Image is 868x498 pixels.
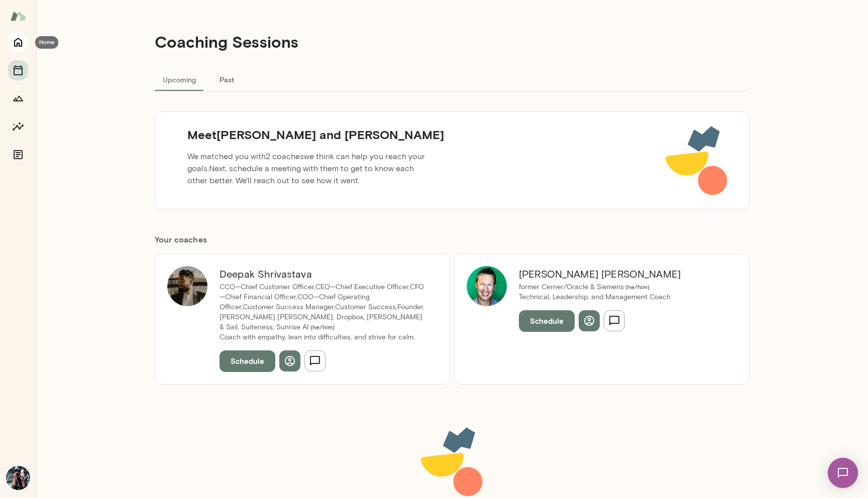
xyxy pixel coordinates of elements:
p: CCO—Chief Customer Officer,CEO—Chief Executive Officer,CFO—Chief Financial Officer,COO—Chief Oper... [220,282,425,332]
span: ( he/him ) [624,283,649,290]
h4: Coaching Sessions [155,32,298,51]
button: Schedule [519,310,575,331]
button: Growth Plan [8,88,28,108]
span: ( he/him ) [309,323,335,330]
img: Mento [10,7,26,26]
button: Documents [8,145,28,165]
h6: Your coach es [155,233,749,245]
p: Coach with empathy, lean into difficulties, and strive for calm. [220,332,425,342]
p: We matched you with 2 coaches we think can help you reach your goals. Next, schedule a meeting wi... [179,147,437,191]
button: Schedule [220,350,275,371]
h5: Meet [PERSON_NAME] and [PERSON_NAME] [179,127,452,143]
button: Past [204,67,249,91]
h6: Deepak Shrivastava [220,266,425,282]
button: Home [8,32,28,52]
p: Technical, Leadership, and Management Coach [519,292,681,302]
img: Deepak Shrivastava [167,266,207,306]
button: Upcoming [155,67,204,91]
div: basic tabs example [155,67,749,91]
img: meet [665,124,729,197]
div: Home [35,36,58,49]
button: Insights [8,116,28,137]
img: Mehtab Chithiwala [6,466,30,490]
button: View profile [279,350,300,371]
h6: [PERSON_NAME] [PERSON_NAME] [519,266,681,282]
button: View profile [579,310,600,331]
button: Sessions [8,60,28,80]
img: Brian Lawrence [467,266,507,306]
button: Send message [604,310,625,331]
p: former Cerner/Oracle & Siemens [519,282,681,292]
button: Send message [304,350,325,371]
